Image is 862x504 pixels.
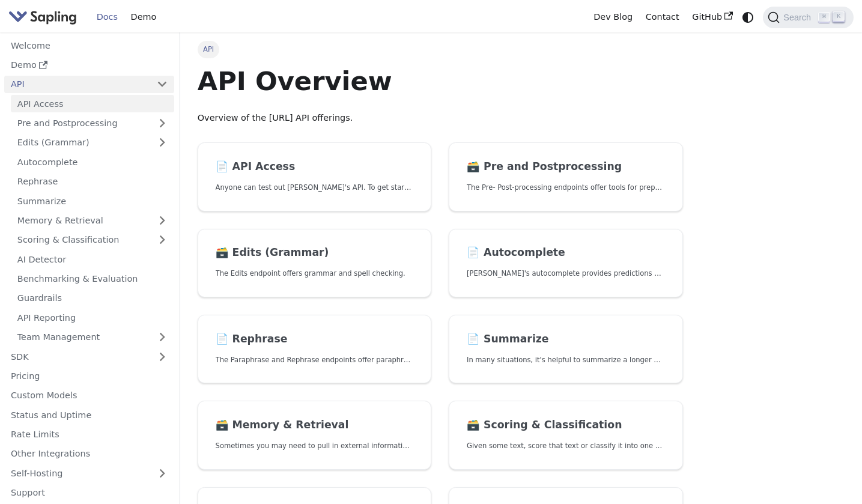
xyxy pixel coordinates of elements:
[4,464,174,482] a: Self-Hosting
[11,95,174,112] a: API Access
[4,368,174,385] a: Pricing
[467,160,665,174] h2: Pre and Postprocessing
[124,8,163,26] a: Demo
[198,315,432,384] a: 📄️ RephraseThe Paraphrase and Rephrase endpoints offer paraphrasing for particular styles.
[11,153,174,171] a: Autocomplete
[11,329,174,346] a: Team Management
[90,8,124,26] a: Docs
[198,41,683,58] nav: Breadcrumbs
[216,419,414,432] h2: Memory & Retrieval
[11,212,174,229] a: Memory & Retrieval
[198,65,683,97] h1: API Overview
[11,134,174,151] a: Edits (Grammar)
[739,8,757,26] button: Switch between dark and light mode (currently system mode)
[198,41,220,58] span: API
[216,160,414,174] h2: API Access
[216,182,414,193] p: Anyone can test out Sapling's API. To get started with the API, simply:
[216,246,414,260] h2: Edits (Grammar)
[150,348,174,365] button: Expand sidebar category 'SDK'
[216,333,414,346] h2: Rephrase
[763,7,853,28] button: Search (Command+K)
[467,419,665,432] h2: Scoring & Classification
[467,354,665,366] p: In many situations, it's helpful to summarize a longer document into a shorter, more easily diges...
[216,354,414,366] p: The Paraphrase and Rephrase endpoints offer paraphrasing for particular styles.
[11,173,174,190] a: Rephrase
[4,76,150,93] a: API
[11,309,174,326] a: API Reporting
[11,270,174,288] a: Benchmarking & Evaluation
[467,182,665,193] p: The Pre- Post-processing endpoints offer tools for preparing your text data for ingestation as we...
[4,445,174,463] a: Other Integrations
[4,426,174,443] a: Rate Limits
[4,387,174,404] a: Custom Models
[11,192,174,210] a: Summarize
[8,8,81,26] a: Sapling.ai
[8,8,77,26] img: Sapling.ai
[198,401,432,470] a: 🗃️ Memory & RetrievalSometimes you may need to pull in external information that doesn't fit in t...
[587,8,639,26] a: Dev Blog
[467,333,665,346] h2: Summarize
[11,250,174,268] a: AI Detector
[780,13,818,22] span: Search
[4,37,174,54] a: Welcome
[198,111,683,126] p: Overview of the [URL] API offerings.
[467,440,665,452] p: Given some text, score that text or classify it into one of a set of pre-specified categories.
[818,12,830,23] kbd: ⌘
[11,231,174,249] a: Scoring & Classification
[216,268,414,279] p: The Edits endpoint offers grammar and spell checking.
[449,315,683,384] a: 📄️ SummarizeIn many situations, it's helpful to summarize a longer document into a shorter, more ...
[4,484,174,502] a: Support
[833,11,845,22] kbd: K
[216,440,414,452] p: Sometimes you may need to pull in external information that doesn't fit in the context size of an...
[685,8,739,26] a: GitHub
[467,246,665,260] h2: Autocomplete
[11,290,174,307] a: Guardrails
[449,142,683,211] a: 🗃️ Pre and PostprocessingThe Pre- Post-processing endpoints offer tools for preparing your text d...
[467,268,665,279] p: Sapling's autocomplete provides predictions of the next few characters or words
[4,56,174,74] a: Demo
[11,115,174,132] a: Pre and Postprocessing
[150,76,174,93] button: Collapse sidebar category 'API'
[198,142,432,211] a: 📄️ API AccessAnyone can test out [PERSON_NAME]'s API. To get started with the API, simply:
[449,229,683,298] a: 📄️ Autocomplete[PERSON_NAME]'s autocomplete provides predictions of the next few characters or words
[639,8,686,26] a: Contact
[449,401,683,470] a: 🗃️ Scoring & ClassificationGiven some text, score that text or classify it into one of a set of p...
[4,406,174,424] a: Status and Uptime
[4,348,150,365] a: SDK
[198,229,432,298] a: 🗃️ Edits (Grammar)The Edits endpoint offers grammar and spell checking.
